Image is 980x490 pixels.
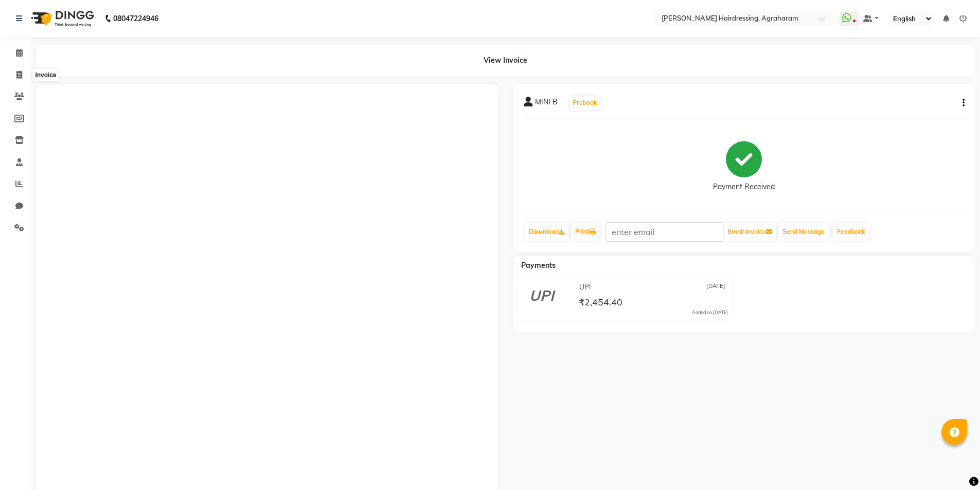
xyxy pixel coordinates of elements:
div: Added on [DATE] [692,309,728,316]
img: logo [26,4,97,33]
a: Download [525,223,569,241]
div: Payment Received [713,182,775,192]
input: enter email [605,222,723,242]
span: Payments [521,261,556,270]
a: Feedback [833,223,869,241]
a: Print [571,223,600,241]
span: UPI [579,282,591,293]
button: Send Message [778,223,829,241]
button: Prebook [570,96,600,110]
b: 08047224946 [113,4,158,33]
span: ₹2,454.40 [579,296,622,311]
button: Email Invoice [724,223,776,241]
span: [DATE] [706,282,725,293]
iframe: chat widget [937,449,970,480]
span: MINI B [535,97,558,111]
div: Invoice [32,69,59,81]
div: View Invoice [36,45,975,76]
